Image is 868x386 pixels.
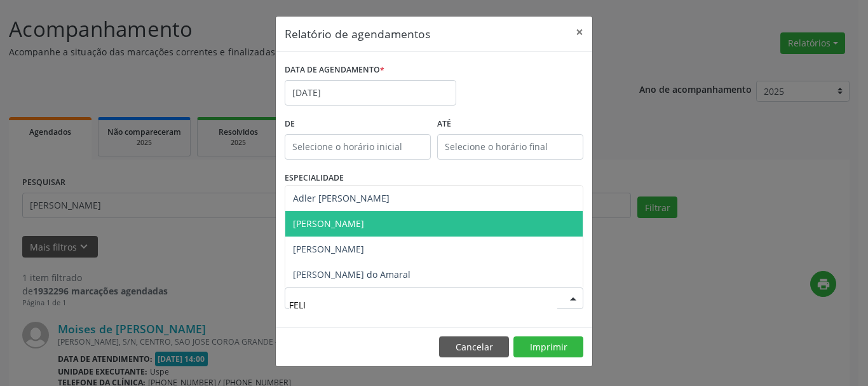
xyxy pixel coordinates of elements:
[293,217,364,230] span: [PERSON_NAME]
[437,134,583,160] input: Selecione o horário final
[437,114,583,134] label: ATÉ
[285,169,344,188] label: ESPECIALIDADE
[513,336,583,358] button: Imprimir
[567,17,592,48] button: Close
[293,268,410,280] span: [PERSON_NAME] do Amaral
[285,25,430,42] h5: Relatório de agendamentos
[285,60,384,80] label: DATA DE AGENDAMENTO
[285,134,431,160] input: Selecione o horário inicial
[293,243,364,255] span: [PERSON_NAME]
[285,80,456,106] input: Selecione uma data ou intervalo
[439,336,509,358] button: Cancelar
[285,114,431,134] label: De
[289,292,557,317] input: Selecione um profissional
[293,192,390,204] span: Adler [PERSON_NAME]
